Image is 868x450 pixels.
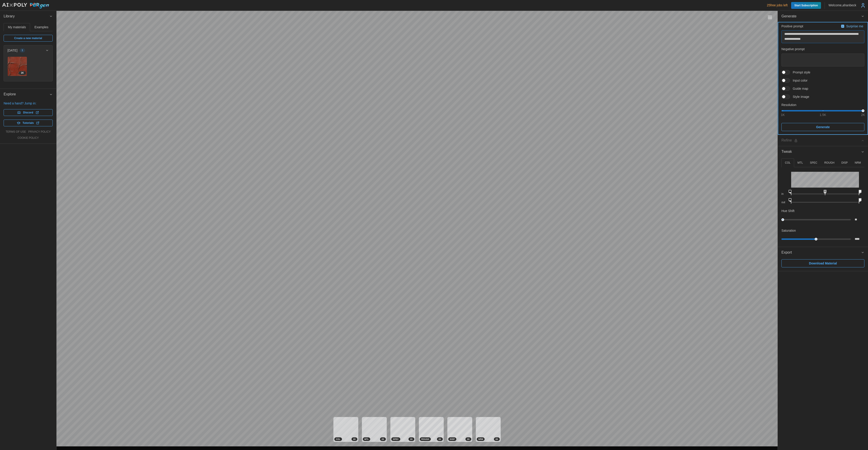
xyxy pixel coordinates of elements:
span: Prompt style [790,70,810,75]
a: cookie policy [17,136,39,140]
span: Tweak [781,146,861,157]
p: Negative prompt [781,47,864,51]
button: Toggle viewport controls [767,14,773,21]
p: Hue Shift [781,209,795,213]
p: Need a hand? Jump in: [4,101,53,106]
p: [DATE] [7,48,17,53]
a: terms of use [6,130,26,134]
p: Saturation [781,228,796,233]
a: Create a new material [4,35,53,42]
span: MTL [364,438,369,441]
span: Library [4,11,49,22]
span: Examples [35,26,48,29]
button: [DATE]1 [4,45,52,55]
span: Create a new material [14,35,42,41]
a: Start Subscription [791,2,821,9]
p: in [781,192,788,196]
div: Generate [778,22,868,135]
p: Surprise me [846,24,864,28]
p: out [781,200,788,204]
a: HNNSHK8CrulBxCZ4gmd51K [7,57,27,76]
span: Explore [4,89,49,100]
img: HNNSHK8CrulBxCZ4gmd5 [8,57,27,76]
span: NRM [478,438,483,441]
p: Positive prompt [781,24,803,28]
p: Welcome, ahanbeck [828,3,856,7]
img: AIxPoly PBRgen [2,3,49,9]
p: SPEC [810,161,817,165]
p: ROUGH [824,161,835,165]
span: SPEC [393,438,399,441]
p: DISP [841,161,848,165]
p: Resolution [781,103,864,107]
span: 2 K [467,438,470,441]
span: Generate [816,123,830,131]
span: ROUGH [421,438,429,441]
button: Export [778,247,868,258]
button: Refine [778,135,868,146]
div: [DATE]1 [4,55,52,81]
a: Tutorials [4,120,53,126]
span: Download Material [809,259,837,267]
div: Refine [781,138,861,143]
span: 2 K [353,438,356,441]
button: Download Material [781,259,864,267]
span: 2 K [382,438,384,441]
button: Generate [781,123,864,131]
span: Generate [781,11,861,22]
span: Start Subscription [794,2,818,9]
span: DISP [450,438,455,441]
span: Guide map [790,86,808,91]
span: 2 K [495,438,498,441]
span: 2 K [439,438,441,441]
button: Surprise me [840,23,864,29]
span: Discord [23,109,33,116]
span: My materials [8,26,26,29]
p: 25 free jobs left [767,3,788,7]
button: Tweak [778,146,868,157]
span: Export [781,247,861,258]
span: 1 K [21,71,24,75]
a: privacy policy [28,130,51,134]
p: MTL [797,161,803,165]
a: Discord [4,109,53,116]
span: Tutorials [23,120,34,126]
p: COL [785,161,790,165]
div: Tweak [778,157,868,247]
button: Generate [778,11,868,22]
span: COL [336,438,340,441]
p: NRM [855,161,861,165]
div: Export [778,258,868,271]
span: 2 K [410,438,413,441]
span: Style image [790,94,809,99]
span: Input color [790,78,807,83]
span: 1 [22,49,23,52]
